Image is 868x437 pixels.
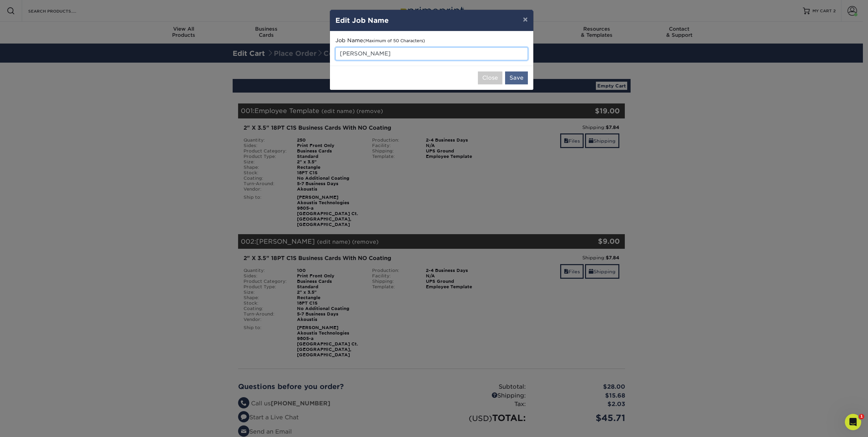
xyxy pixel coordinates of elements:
button: Save [505,71,528,84]
input: Descriptive Name [335,47,528,60]
span: 1 [859,414,864,419]
button: × [517,10,533,29]
iframe: Intercom live chat [845,414,861,430]
button: Close [478,71,502,84]
h4: Edit Job Name [335,15,528,26]
small: (Maximum of 50 Characters) [363,38,425,43]
label: Job Name [335,37,425,45]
